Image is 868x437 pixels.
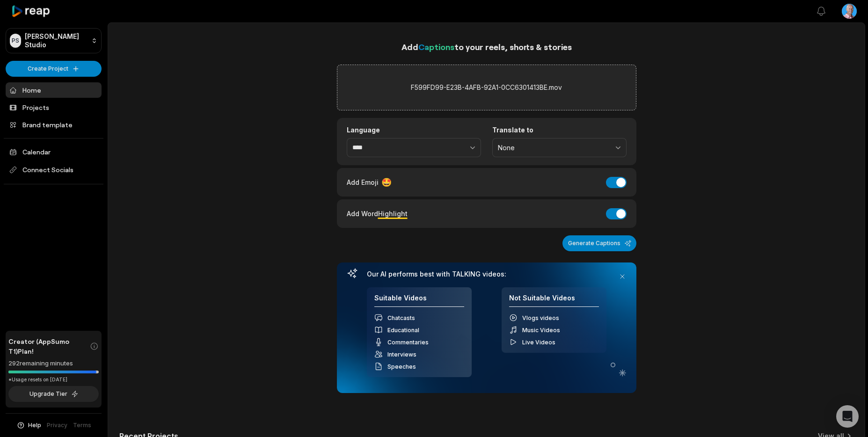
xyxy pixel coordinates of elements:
[387,351,416,358] span: Interviews
[387,314,415,321] span: Chatcasts
[367,270,606,278] h3: Our AI performs best with TALKING videos:
[347,207,408,220] div: Add Word
[16,421,41,430] button: Help
[8,386,99,402] button: Upgrade Tier
[6,117,102,132] a: Brand template
[6,144,102,160] a: Calendar
[378,210,408,218] span: Highlight
[347,126,481,134] label: Language
[381,176,392,189] span: 🤩
[418,42,454,52] span: Captions
[25,32,88,49] p: [PERSON_NAME] Studio
[6,61,102,77] button: Create Project
[387,339,429,346] span: Commentaries
[337,40,636,53] h1: Add to your reels, shorts & stories
[374,294,464,307] h4: Suitable Videos
[6,100,102,115] a: Projects
[387,363,416,370] span: Speeches
[509,294,599,307] h4: Not Suitable Videos
[28,421,41,430] span: Help
[47,421,67,430] a: Privacy
[347,177,379,187] span: Add Emoji
[10,34,21,48] div: PS
[522,327,560,334] span: Music Videos
[492,126,627,134] label: Translate to
[8,336,90,356] span: Creator (AppSumo T1) Plan!
[836,405,859,428] div: Open Intercom Messenger
[522,314,559,321] span: Vlogs videos
[522,339,555,346] span: Live Videos
[6,161,102,178] span: Connect Socials
[562,235,636,251] button: Generate Captions
[387,327,419,334] span: Educational
[6,82,102,98] a: Home
[8,376,99,383] div: *Usage resets on [DATE]
[498,144,608,152] span: None
[73,421,91,430] a: Terms
[8,359,99,368] div: 292 remaining minutes
[411,82,562,93] label: F599FD99-E23B-4AFB-92A1-0CC6301413BE.mov
[492,138,627,158] button: None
